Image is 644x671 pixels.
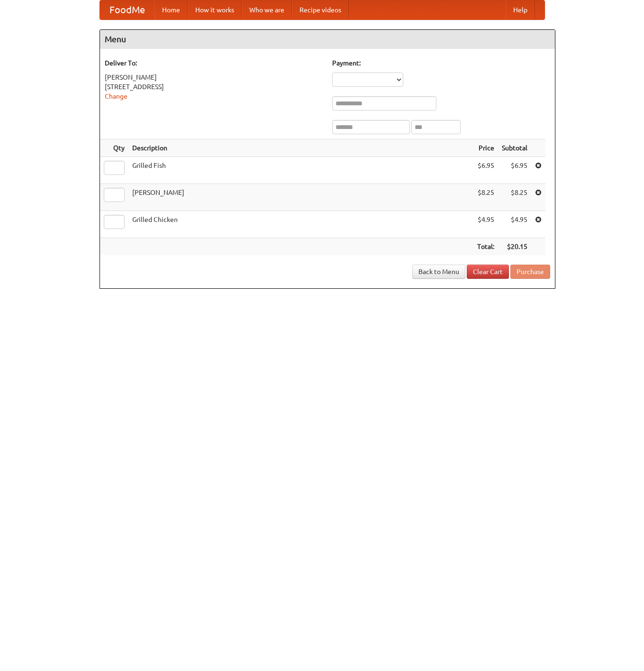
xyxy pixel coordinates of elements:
[473,211,498,238] td: $4.95
[100,139,128,157] th: Qty
[105,82,323,92] div: [STREET_ADDRESS]
[332,58,550,68] h5: Payment:
[105,58,323,68] h5: Deliver To:
[498,157,531,184] td: $6.95
[154,0,188,19] a: Home
[128,157,473,184] td: Grilled Fish
[473,184,498,211] td: $8.25
[100,30,555,49] h4: Menu
[128,211,473,238] td: Grilled Chicken
[128,184,473,211] td: [PERSON_NAME]
[498,238,531,256] th: $20.15
[498,139,531,157] th: Subtotal
[100,0,154,19] a: FoodMe
[188,0,242,19] a: How it works
[412,265,465,279] a: Back to Menu
[506,0,535,19] a: Help
[105,92,127,100] a: Change
[473,157,498,184] td: $6.95
[467,265,509,279] a: Clear Cart
[473,139,498,157] th: Price
[292,0,349,19] a: Recipe videos
[242,0,292,19] a: Who we are
[498,211,531,238] td: $4.95
[473,238,498,256] th: Total:
[498,184,531,211] td: $8.25
[105,73,323,82] div: [PERSON_NAME]
[128,139,473,157] th: Description
[510,265,550,279] button: Purchase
